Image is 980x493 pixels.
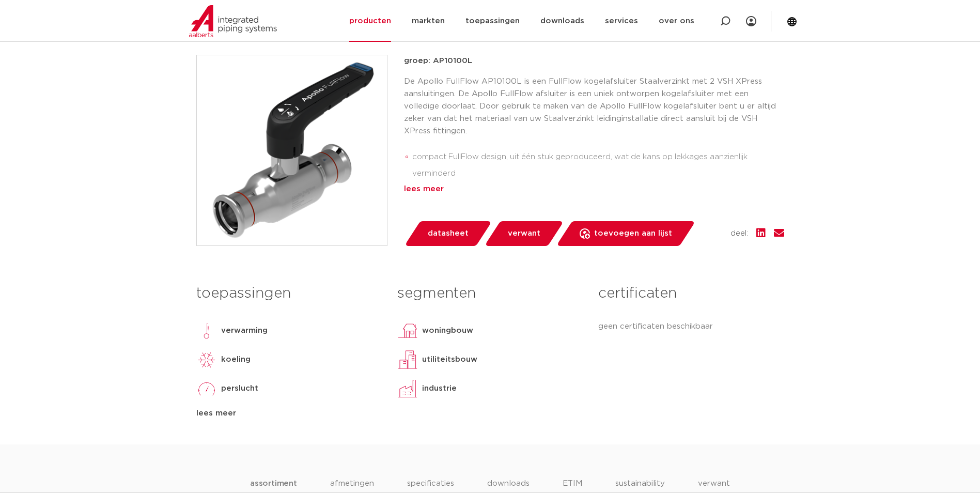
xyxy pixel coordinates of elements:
[221,382,258,395] p: perslucht
[412,149,784,182] li: compact FullFlow design, uit één stuk geproduceerd, wat de kans op lekkages aanzienlijk verminderd
[397,283,583,304] h3: segmenten
[196,378,217,399] img: perslucht
[196,407,382,420] div: lees meer
[730,227,748,240] span: deel:
[484,221,564,246] a: verwant
[196,349,217,370] img: koeling
[404,75,784,137] p: De Apollo FullFlow AP10100L is een FullFlow kogelafsluiter Staalverzinkt met 2 VSH XPress aanslui...
[404,183,784,195] div: lees meer
[197,55,387,245] img: Product Image for Apollo FullFlow Staalverzinkt kogelafsluiter L-hendel (2 x press)
[598,283,784,304] h3: certificaten
[196,320,217,341] img: verwarming
[422,353,477,366] p: utiliteitsbouw
[196,283,382,304] h3: toepassingen
[397,320,418,341] img: woningbouw
[598,320,784,333] p: geen certificaten beschikbaar
[404,55,784,67] p: groep: AP10100L
[397,349,418,370] img: utiliteitsbouw
[594,225,672,242] span: toevoegen aan lijst
[422,382,457,395] p: industrie
[397,378,418,399] img: industrie
[221,353,251,366] p: koeling
[404,221,492,246] a: datasheet
[508,225,540,242] span: verwant
[428,225,469,242] span: datasheet
[422,325,473,337] p: woningbouw
[221,325,268,337] p: verwarming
